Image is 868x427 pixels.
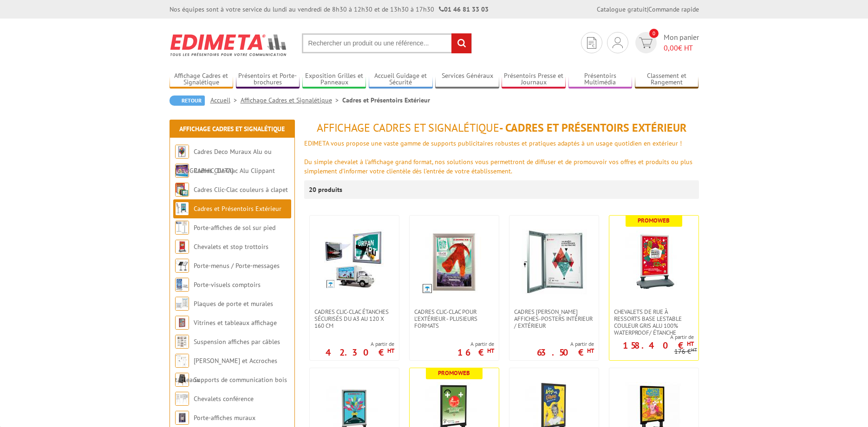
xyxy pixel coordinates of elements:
img: Cadres Clic-Clac pour l'extérieur - PLUSIEURS FORMATS [422,229,487,294]
img: Suspension affiches par câbles [175,335,189,349]
img: Edimeta [170,28,288,62]
span: € HT [664,43,699,53]
img: Cadres vitrines affiches-posters intérieur / extérieur [522,229,587,294]
img: Porte-menus / Porte-messages [175,259,189,273]
a: Affichage Cadres et Signalétique [170,72,234,87]
a: Chevalets conférence [194,395,254,403]
sup: HT [691,346,697,353]
a: Porte-affiches muraux [194,414,255,422]
img: devis rapide [639,38,653,48]
input: Rechercher un produit ou une référence... [302,33,472,53]
div: EDIMETA vous propose une vaste gamme de supports publicitaires robustes et pratiques adaptés à un... [304,139,699,148]
img: devis rapide [613,37,623,48]
a: Vitrines et tableaux affichage [194,319,277,327]
a: Présentoirs Presse et Journaux [502,72,566,87]
img: Porte-affiches muraux [175,411,189,425]
a: Cadres et Présentoirs Extérieur [194,204,281,213]
p: 20 produits [309,180,344,199]
span: Cadres Clic-Clac étanches sécurisés du A3 au 120 x 160 cm [314,308,394,329]
sup: HT [587,347,594,355]
span: A partir de [609,333,694,341]
a: Cadres [PERSON_NAME] affiches-posters intérieur / extérieur [509,308,599,329]
span: A partir de [326,340,394,348]
a: Chevalets et stop trottoirs [194,242,268,251]
a: Affichage Cadres et Signalétique [241,96,342,104]
span: Affichage Cadres et Signalétique [317,121,499,135]
a: Porte-visuels comptoirs [194,280,261,289]
p: 63.50 € [537,350,594,355]
p: 158.40 € [623,343,694,348]
a: Cadres Clic-Clac couleurs à clapet [194,185,288,194]
div: Du simple chevalet à l'affichage grand format, nos solutions vous permettront de diffuser et de p... [304,157,699,176]
p: 176 € [674,348,697,355]
a: Porte-menus / Porte-messages [194,261,280,270]
sup: HT [387,347,394,355]
input: rechercher [451,33,471,53]
a: Affichage Cadres et Signalétique [179,125,285,133]
img: Porte-affiches de sol sur pied [175,221,189,235]
a: Présentoirs Multimédia [568,72,633,87]
a: Accueil Guidage et Sécurité [369,72,433,87]
img: devis rapide [587,37,596,49]
b: Promoweb [638,217,670,224]
a: Exposition Grilles et Panneaux [302,72,366,87]
sup: HT [487,347,494,355]
a: [PERSON_NAME] et Accroches tableaux [175,357,277,384]
a: Classement et Rangement [635,72,699,87]
img: Chevalets de rue à ressorts base lestable couleur Gris Alu 100% waterproof/ étanche [621,229,686,294]
a: Cadres Clic-Clac étanches sécurisés du A3 au 120 x 160 cm [310,308,399,329]
img: Cadres Deco Muraux Alu ou Bois [175,145,189,159]
a: Retour [170,96,205,106]
span: A partir de [457,340,494,348]
span: 0,00 [664,43,678,52]
img: Cadres Clic-Clac étanches sécurisés du A3 au 120 x 160 cm [324,229,385,290]
div: Nos équipes sont à votre service du lundi au vendredi de 8h30 à 12h30 et de 13h30 à 17h30 [170,5,489,14]
a: Accueil [210,96,241,104]
img: Cadres Clic-Clac couleurs à clapet [175,183,189,197]
a: Catalogue gratuit [597,5,647,13]
span: 0 [649,29,659,38]
strong: 01 46 81 33 03 [439,5,489,13]
a: Présentoirs et Porte-brochures [236,72,300,87]
img: Porte-visuels comptoirs [175,278,189,292]
img: Chevalets et stop trottoirs [175,240,189,254]
a: Plaques de porte et murales [194,300,273,308]
span: Chevalets de rue à ressorts base lestable couleur Gris Alu 100% waterproof/ étanche [614,308,694,336]
b: Promoweb [438,369,470,377]
img: Vitrines et tableaux affichage [175,316,189,330]
a: Cadres Deco Muraux Alu ou [GEOGRAPHIC_DATA] [175,147,272,175]
p: 42.30 € [326,350,394,355]
a: Suspension affiches par câbles [194,338,280,346]
a: Cadres Clic-Clac Alu Clippant [194,166,275,175]
p: 16 € [457,350,494,355]
a: Supports de communication bois [194,376,287,384]
span: Cadres Clic-Clac pour l'extérieur - PLUSIEURS FORMATS [414,308,494,329]
img: Plaques de porte et murales [175,297,189,311]
span: Cadres [PERSON_NAME] affiches-posters intérieur / extérieur [514,308,594,329]
a: Commande rapide [648,5,699,13]
img: Chevalets conférence [175,392,189,406]
a: Porte-affiches de sol sur pied [194,223,275,232]
span: Mon panier [664,32,699,53]
div: | [597,5,699,14]
img: Cimaises et Accroches tableaux [175,354,189,368]
h1: - Cadres et Présentoirs Extérieur [304,122,699,134]
a: Cadres Clic-Clac pour l'extérieur - PLUSIEURS FORMATS [410,308,499,329]
span: A partir de [537,340,594,348]
a: Services Généraux [435,72,499,87]
img: Cadres et Présentoirs Extérieur [175,202,189,216]
li: Cadres et Présentoirs Extérieur [342,96,430,105]
a: devis rapide 0 Mon panier 0,00€ HT [633,32,699,53]
sup: HT [687,340,694,348]
a: Chevalets de rue à ressorts base lestable couleur Gris Alu 100% waterproof/ étanche [609,308,698,336]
